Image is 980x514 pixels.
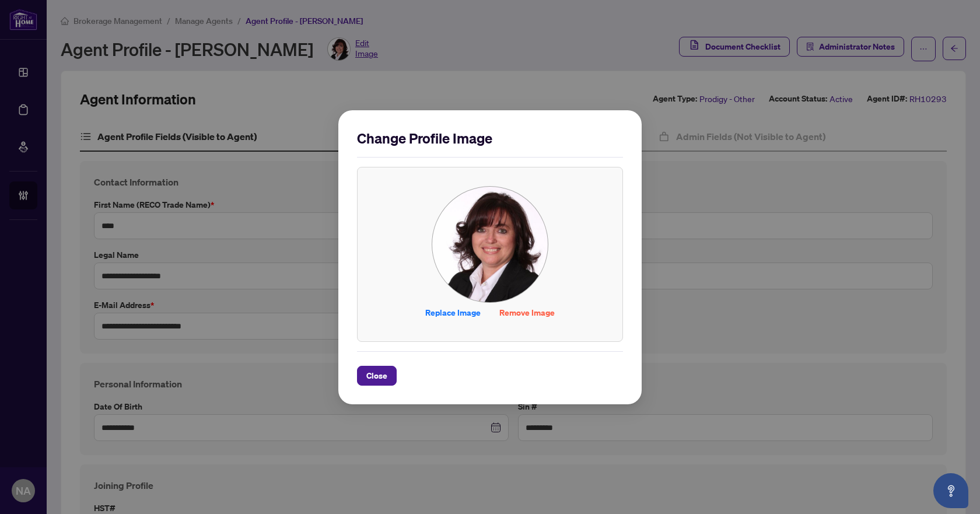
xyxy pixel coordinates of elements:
button: Close [357,366,397,386]
span: Close [366,366,387,385]
button: Replace Image [416,303,490,323]
span: Replace Image [425,303,481,322]
h2: Change Profile Image [357,129,623,148]
img: Profile Icon [432,187,548,302]
button: Open asap [933,473,968,508]
button: Remove Image [490,303,564,323]
span: Remove Image [499,303,555,322]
